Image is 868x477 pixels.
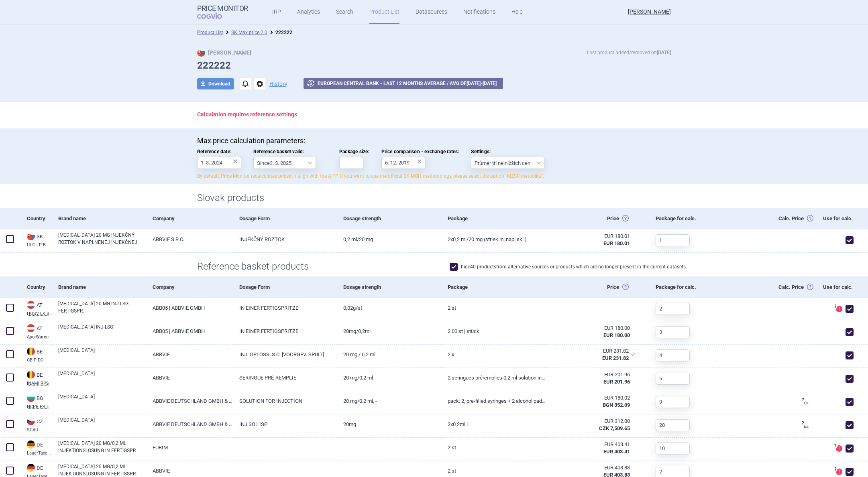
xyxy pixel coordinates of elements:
[269,81,287,87] button: History
[442,298,546,318] a: 2 St
[337,229,441,249] a: 0,2 ml/20 mg
[27,404,52,409] abbr: NCPR PRIL
[147,276,233,298] div: Company
[58,440,147,454] a: [MEDICAL_DATA] 20 MG/0,2 ML INJEKTIONSLÖSUNG IN FERTIGSPR.
[147,229,233,249] a: ABBVIE S.R.O.
[804,424,809,428] span: Ex.
[27,301,35,309] img: Austria
[471,157,545,169] select: Settings:
[599,425,630,431] strong: CZK 7,509.65
[833,444,837,449] span: ?
[552,441,630,448] div: EUR 403.41
[657,50,671,55] strong: [DATE]
[27,381,52,386] abbr: INAMI RPS
[21,276,52,298] div: Country
[58,323,147,338] a: [MEDICAL_DATA] INJ-LSG
[197,78,234,89] button: Download
[551,347,629,355] div: EUR 231.82
[197,149,241,154] span: Reference date:
[552,441,630,455] abbr: Ex-Factory bez DPH zo zdroja
[233,298,337,318] a: IN EINER FERTIGSPRITZE
[267,28,292,37] li: 222222
[587,49,671,57] p: Last product added/removed on
[253,157,316,169] select: Reference basket valid:
[27,358,52,362] abbr: CBIP DCI
[197,4,248,12] strong: Price Monitor
[27,428,52,432] abbr: SCAU
[197,192,671,204] h1: Slovak products
[233,321,337,341] a: IN EINER FERTIGSPRITZE
[147,414,233,434] a: ABBVIE DEUTSCHLAND GMBH & [DOMAIN_NAME], [GEOGRAPHIC_DATA]
[233,229,337,249] a: INJEKČNÝ ROZTOK
[833,304,837,309] span: ?
[21,416,52,432] a: CZCZSCAU
[27,417,52,426] div: CZ
[552,394,630,402] div: EUR 180.02
[233,368,337,388] a: SERINGUE PRÉ-REMPLIE
[471,149,545,154] span: Settings:
[27,464,52,473] div: DE
[21,393,52,409] a: BGBGNCPR PRIL
[442,208,546,229] div: Package
[442,391,546,411] a: Pack: 2, pre-filled syringes + 2 alcohol pads in a blister
[197,157,241,169] input: Reference date:×
[197,60,671,71] h1: 222222
[719,208,813,229] div: Calc. Price
[552,394,630,409] abbr: Ex-Factory bez DPH zo zdroja
[337,208,441,229] div: Dosage strength
[197,12,233,19] span: COGVIO
[27,243,52,247] abbr: UUC-LP B
[27,440,35,449] img: Germany
[27,394,35,402] img: Bulgaria
[197,261,671,272] h1: Reference basket products
[233,391,337,411] a: SOLUTION FOR INJECTION
[21,300,52,316] a: ATATHOSV EK BASIC
[27,324,52,333] div: AT
[27,371,35,379] img: Belgium
[27,451,52,455] abbr: LauerTaxe RO
[27,417,35,425] img: Czech Republic
[602,355,629,361] strong: EUR 231.82
[804,401,809,405] span: Ex.
[147,438,233,457] a: EURIM
[58,393,147,408] a: [MEDICAL_DATA]
[603,402,630,408] strong: BGN 352.09
[27,301,52,310] div: AT
[381,149,459,154] span: Price comparison - exchange rates:
[58,231,147,246] a: [MEDICAL_DATA] 20 MG INJEKČNÝ ROZTOK V NAPLNENEJ INJEKČNEJ STRIEKAČKE
[546,345,640,365] div: EUR 231.82EUR 231.82
[21,231,52,247] a: SKSKUUC-LP B
[442,229,546,249] a: 2x0,2 ml/20 mg (striek.inj.napl.skl.)
[27,335,52,339] abbr: Apo-Warenv.I
[58,416,147,431] a: [MEDICAL_DATA]
[552,325,630,339] abbr: Ex-Factory bez DPH zo zdroja
[58,347,147,361] a: [MEDICAL_DATA]
[650,208,719,229] div: Package for calc.
[27,311,52,316] abbr: HOSV EK BASIC
[603,379,630,385] strong: EUR 201.96
[27,464,35,472] img: Germany
[551,347,629,362] abbr: Nájdená cena
[231,30,267,35] a: SK Max price 2.0
[197,30,223,35] a: Product List
[147,321,233,341] a: ABB05 | ABBVIE GMBH
[339,149,369,154] span: Package size:
[813,208,857,229] div: Use for calc.
[719,276,813,298] div: Calc. Price
[27,347,35,355] img: Belgium
[552,418,630,425] div: EUR 312.00
[304,78,503,89] button: European Central Bank - Last 12 months average / avg.of[DATE]-[DATE]
[337,391,441,411] a: 20 mg/0.2 ml, -
[337,321,441,341] a: 20MG/0,2ML
[21,323,52,339] a: ATATApo-Warenv.I
[603,332,630,338] strong: EUR 180.00
[27,232,52,241] div: SK
[147,208,233,229] div: Company
[552,371,630,386] abbr: Ex-Factory bez DPH zo zdroja
[339,157,363,169] input: Package size:
[650,276,719,298] div: Package for calc.
[27,324,35,332] img: Austria
[197,28,223,37] li: Product List
[147,298,233,318] a: ABB05 | ABBVIE GMBH
[442,321,546,341] a: 2.00 ST | Stück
